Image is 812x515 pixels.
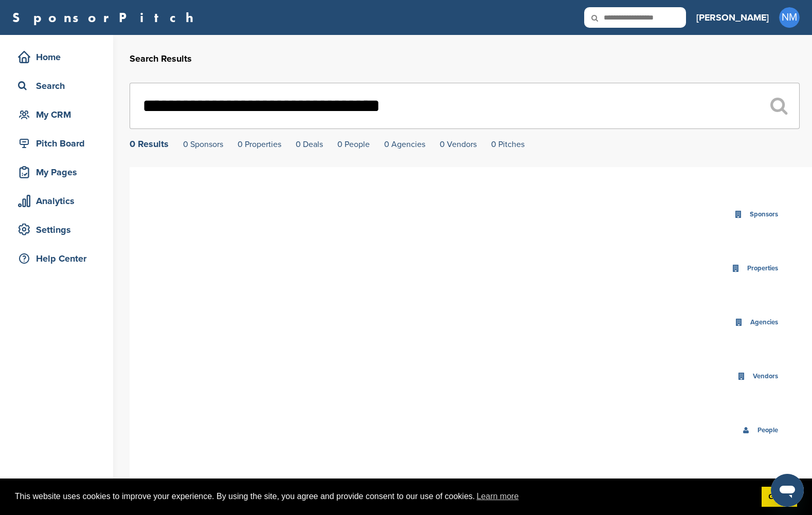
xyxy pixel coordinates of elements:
[10,160,103,184] a: My Pages
[15,249,103,268] div: Help Center
[15,77,103,95] div: Search
[15,105,103,124] div: My CRM
[238,139,281,150] a: 0 Properties
[15,134,103,153] div: Pitch Board
[745,263,781,274] div: Properties
[130,139,169,149] div: 0 Results
[15,48,103,66] div: Home
[10,132,103,155] a: Pitch Board
[747,209,781,220] div: Sponsors
[337,139,370,150] a: 0 People
[12,11,200,24] a: SponsorPitch
[696,6,769,29] a: [PERSON_NAME]
[183,139,223,150] a: 0 Sponsors
[296,139,323,150] a: 0 Deals
[384,139,425,150] a: 0 Agencies
[696,10,769,25] h3: [PERSON_NAME]
[779,7,800,28] span: NM
[475,489,520,504] a: learn more about cookies
[10,247,103,270] a: Help Center
[10,218,103,242] a: Settings
[771,474,804,507] iframe: Button to launch messaging window
[491,139,525,150] a: 0 Pitches
[15,192,103,210] div: Analytics
[130,52,800,66] h2: Search Results
[15,220,103,239] div: Settings
[750,371,781,382] div: Vendors
[10,45,103,69] a: Home
[15,489,753,504] span: This website uses cookies to improve your experience. By using the site, you agree and provide co...
[15,163,103,181] div: My Pages
[10,74,103,98] a: Search
[10,189,103,213] a: Analytics
[755,425,781,436] div: People
[762,487,797,507] a: dismiss cookie message
[10,103,103,126] a: My CRM
[748,317,781,328] div: Agencies
[440,139,477,150] a: 0 Vendors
